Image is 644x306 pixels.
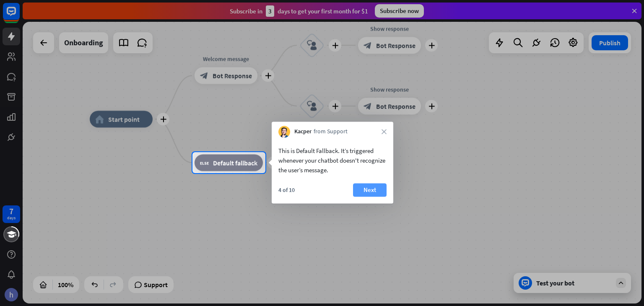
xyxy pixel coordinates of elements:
[278,146,387,175] div: This is Default Fallback. It’s triggered whenever your chatbot doesn't recognize the user’s message.
[314,128,348,136] span: from Support
[7,3,32,29] button: Open LiveChat chat widget
[294,128,312,136] span: Kacper
[382,129,387,134] i: close
[278,186,295,194] div: 4 of 10
[213,158,257,167] span: Default fallback
[353,183,387,197] button: Next
[200,158,209,167] i: block_fallback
